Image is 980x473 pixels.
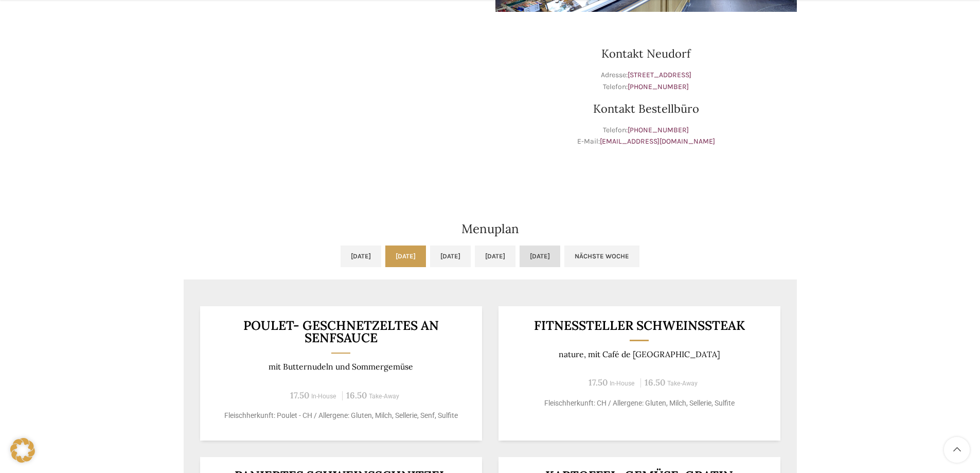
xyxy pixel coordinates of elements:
[628,82,689,91] a: [PHONE_NUMBER]
[475,246,515,267] a: [DATE]
[311,393,336,400] span: In-House
[628,71,691,79] a: [STREET_ADDRESS]
[495,69,797,93] p: Adresse: Telefon:
[511,349,768,359] p: nature, mit Café de [GEOGRAPHIC_DATA]
[212,319,469,344] h3: Poulet- Geschnetzeltes an Senfsauce
[385,246,426,267] a: [DATE]
[589,377,608,388] span: 17.50
[290,390,309,401] span: 17.50
[341,246,381,267] a: [DATE]
[184,223,797,235] h2: Menuplan
[495,125,797,148] p: Telefon: E-Mail:
[511,398,768,409] p: Fleischherkunft: CH / Allergene: Gluten, Milch, Sellerie, Sulfite
[495,103,797,114] h3: Kontakt Bestellbüro
[369,393,399,400] span: Take-Away
[600,137,715,146] a: [EMAIL_ADDRESS][DOMAIN_NAME]
[184,22,485,177] iframe: schwyter martinsbruggstrasse
[667,380,698,387] span: Take-Away
[212,362,469,372] p: mit Butternudeln und Sommergemüse
[610,380,635,387] span: In-House
[520,246,560,267] a: [DATE]
[645,377,665,388] span: 16.50
[495,48,797,59] h3: Kontakt Neudorf
[564,246,639,267] a: Nächste Woche
[346,390,367,401] span: 16.50
[944,437,970,463] a: Scroll to top button
[212,410,469,421] p: Fleischherkunft: Poulet - CH / Allergene: Gluten, Milch, Sellerie, Senf, Sulfite
[511,319,768,332] h3: Fitnessteller Schweinssteak
[430,246,471,267] a: [DATE]
[628,126,689,134] a: [PHONE_NUMBER]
